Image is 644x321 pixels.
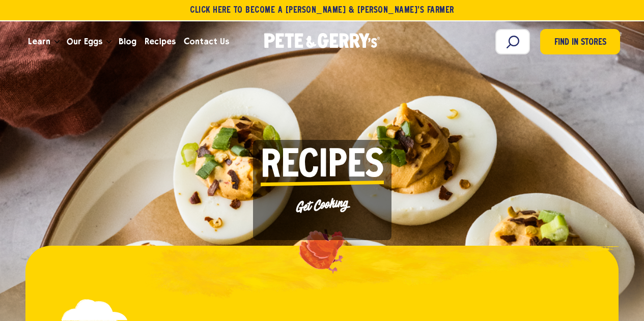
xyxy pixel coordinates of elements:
span: Our Eggs [67,35,102,48]
a: Learn [24,28,54,55]
button: Open the dropdown menu for Learn [54,40,60,44]
button: Open the dropdown menu for Our Eggs [106,40,111,44]
span: Blog [119,35,136,48]
a: Recipes [141,28,180,55]
a: Find in Stores [540,29,620,54]
span: Contact Us [184,35,229,48]
a: Contact Us [180,28,233,55]
a: Our Eggs [63,28,106,55]
input: Search [495,29,530,54]
span: Recipes [145,35,176,48]
p: Get Cooking [260,192,384,219]
span: Learn [28,35,50,48]
span: Find in Stores [554,36,606,50]
a: Blog [115,28,141,55]
span: Recipes [261,148,384,186]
